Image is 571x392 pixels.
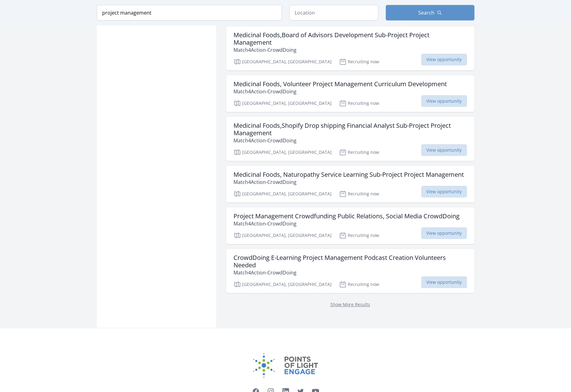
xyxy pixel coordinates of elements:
[233,220,460,227] p: Match4Action-CrowdDoing
[386,5,474,20] button: Search
[421,95,467,107] span: View opportunity
[339,100,379,107] p: Recruiting now
[233,31,467,46] h3: Medicinal Foods,Board of Advisors Development Sub-Project Project Management
[339,232,379,239] p: Recruiting now
[233,80,447,88] h3: Medicinal Foods, Volunteer Project Management Curriculum Development
[97,5,282,20] input: Keyword
[339,58,379,65] p: Recruiting now
[339,190,379,198] p: Recruiting now
[339,281,379,288] p: Recruiting now
[226,249,474,293] a: CrowdDoing E-Learning Project Management Podcast Creation Volunteers Needed Match4Action-CrowdDoi...
[421,276,467,288] span: View opportunity
[233,281,332,288] p: [GEOGRAPHIC_DATA], [GEOGRAPHIC_DATA]
[339,149,379,156] p: Recruiting now
[226,207,474,244] a: Project Management Crowdfunding Public Relations, Social Media CrowdDoing Match4Action-CrowdDoing...
[233,88,447,95] p: Match4Action-CrowdDoing
[226,26,474,70] a: Medicinal Foods,Board of Advisors Development Sub-Project Project Management Match4Action-CrowdDo...
[226,117,474,161] a: Medicinal Foods,Shopify Drop shipping Financial Analyst Sub-Project Project Management Match4Acti...
[233,178,464,186] p: Match4Action-CrowdDoing
[233,190,332,198] p: [GEOGRAPHIC_DATA], [GEOGRAPHIC_DATA]
[253,353,318,378] img: Points of Light Engage
[421,227,467,239] span: View opportunity
[289,5,378,20] input: Location
[421,54,467,65] span: View opportunity
[226,75,474,112] a: Medicinal Foods, Volunteer Project Management Curriculum Development Match4Action-CrowdDoing [GEO...
[233,46,467,54] p: Match4Action-CrowdDoing
[233,254,467,269] h3: CrowdDoing E-Learning Project Management Podcast Creation Volunteers Needed
[421,186,467,198] span: View opportunity
[421,144,467,156] span: View opportunity
[233,122,467,137] h3: Medicinal Foods,Shopify Drop shipping Financial Analyst Sub-Project Project Management
[233,269,467,276] p: Match4Action-CrowdDoing
[418,9,434,16] span: Search
[233,232,332,239] p: [GEOGRAPHIC_DATA], [GEOGRAPHIC_DATA]
[233,149,332,156] p: [GEOGRAPHIC_DATA], [GEOGRAPHIC_DATA]
[330,301,370,307] a: Show More Results
[233,212,460,220] h3: Project Management Crowdfunding Public Relations, Social Media CrowdDoing
[233,137,467,144] p: Match4Action-CrowdDoing
[226,166,474,203] a: Medicinal Foods, Naturopathy Service Learning Sub-Project Project Management Match4Action-CrowdDo...
[233,171,464,178] h3: Medicinal Foods, Naturopathy Service Learning Sub-Project Project Management
[233,58,332,65] p: [GEOGRAPHIC_DATA], [GEOGRAPHIC_DATA]
[233,100,332,107] p: [GEOGRAPHIC_DATA], [GEOGRAPHIC_DATA]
